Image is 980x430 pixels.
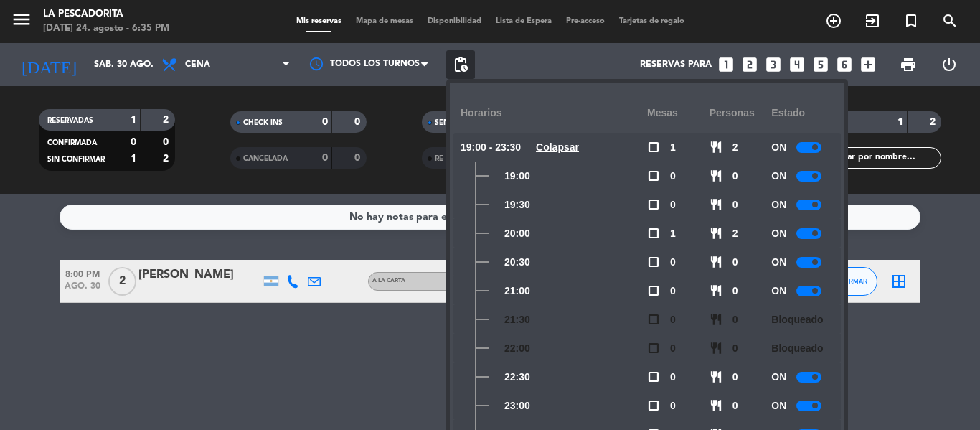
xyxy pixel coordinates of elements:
strong: 1 [897,117,903,127]
span: Reservas para [640,60,712,70]
i: power_settings_new [941,56,958,73]
div: La Pescadorita [43,7,169,22]
span: ON [771,398,786,414]
span: CHECK INS [243,119,283,126]
span: restaurant [710,284,722,297]
span: 22:30 [504,369,530,385]
span: restaurant [710,313,722,326]
button: menu [11,9,32,35]
span: 0 [732,369,738,385]
span: check_box_outline_blank [647,227,660,240]
span: 21:00 [504,283,530,299]
span: restaurant [710,370,722,383]
div: personas [710,93,772,133]
span: check_box_outline_blank [647,256,660,268]
span: ON [771,283,786,299]
span: 19:30 [504,197,530,213]
span: restaurant [710,342,722,355]
strong: 2 [163,154,171,164]
span: ON [771,139,786,156]
i: search [941,12,958,29]
span: check_box_outline_blank [647,399,660,412]
span: Cena [185,60,210,70]
span: SENTADAS [435,119,473,126]
span: RE AGENDADA [435,155,488,162]
u: Colapsar [536,141,579,153]
span: 0 [732,312,738,328]
span: CANCELADA [243,155,288,162]
i: looks_5 [811,55,830,74]
span: 20:00 [504,225,530,242]
i: border_all [890,273,908,290]
span: 0 [670,168,676,184]
strong: 1 [131,115,136,125]
span: 23:00 [504,398,530,414]
input: Filtrar por nombre... [829,150,941,166]
span: restaurant [710,256,722,268]
span: Tarjetas de regalo [612,17,692,25]
span: restaurant [710,227,722,240]
span: 1 [670,139,676,156]
span: check_box_outline_blank [647,198,660,211]
i: looks_4 [788,55,806,74]
span: check_box_outline_blank [647,342,660,355]
strong: 0 [163,137,171,147]
strong: 0 [322,153,328,163]
span: 0 [732,398,738,414]
span: SIN CONFIRMAR [47,156,105,163]
span: pending_actions [452,56,469,73]
div: Mesas [647,93,710,133]
span: restaurant [710,141,722,154]
strong: 2 [930,117,938,127]
span: Mapa de mesas [349,17,420,25]
div: [DATE] 24. agosto - 6:35 PM [43,22,169,36]
i: add_circle_outline [825,12,842,29]
span: check_box_outline_blank [647,370,660,383]
div: Estado [771,93,834,133]
span: Pre-acceso [559,17,612,25]
span: 22:00 [504,340,530,357]
span: 0 [670,398,676,414]
strong: 1 [131,154,136,164]
span: restaurant [710,198,722,211]
span: 0 [732,340,738,357]
span: 1 [670,225,676,242]
span: A LA CARTA [372,278,405,284]
i: exit_to_app [864,12,881,29]
span: RESERVADAS [47,117,93,124]
span: Disponibilidad [420,17,489,25]
i: add_box [859,55,877,74]
span: 19:00 - 23:30 [461,139,521,156]
span: 0 [670,340,676,357]
span: ago. 30 [60,281,105,298]
i: looks_6 [835,55,854,74]
span: 0 [670,254,676,271]
span: restaurant [710,399,722,412]
span: Mis reservas [289,17,349,25]
span: check_box_outline_blank [647,313,660,326]
i: looks_3 [764,55,783,74]
span: ON [771,197,786,213]
div: [PERSON_NAME] [138,266,260,284]
span: 0 [732,254,738,271]
i: arrow_drop_down [133,56,151,73]
span: ON [771,254,786,271]
span: 2 [108,267,136,296]
span: 0 [670,312,676,328]
span: ON [771,168,786,184]
span: 0 [670,369,676,385]
span: 2 [732,139,738,156]
strong: 0 [131,137,136,147]
span: ON [771,225,786,242]
span: restaurant [710,169,722,182]
span: check_box_outline_blank [647,141,660,154]
div: LOG OUT [928,43,969,86]
span: Lista de Espera [489,17,559,25]
div: No hay notas para este servicio. Haz clic para agregar una [349,209,631,225]
i: looks_one [717,55,735,74]
i: looks_two [740,55,759,74]
span: CONFIRMADA [47,139,97,146]
strong: 2 [163,115,171,125]
span: Bloqueado [771,340,823,357]
i: [DATE] [11,49,87,80]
